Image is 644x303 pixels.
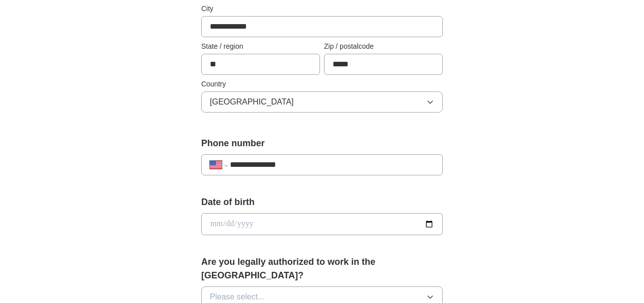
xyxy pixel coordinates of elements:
span: [GEOGRAPHIC_DATA] [210,96,294,108]
label: Country [201,79,443,89]
span: Please select... [210,291,265,303]
label: City [201,4,443,14]
label: Date of birth [201,195,443,209]
label: Zip / postalcode [324,41,443,52]
label: Are you legally authorized to work in the [GEOGRAPHIC_DATA]? [201,255,443,282]
label: State / region [201,41,320,52]
label: Phone number [201,137,443,150]
button: [GEOGRAPHIC_DATA] [201,91,443,113]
